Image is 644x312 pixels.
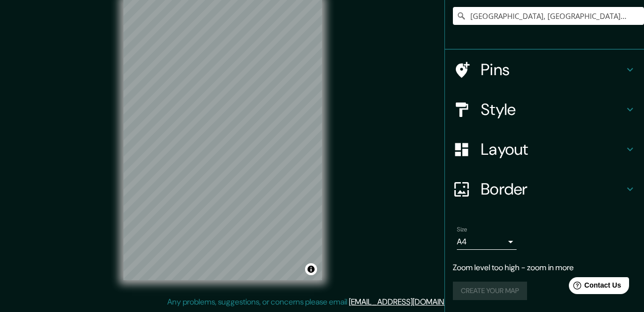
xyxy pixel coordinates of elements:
[167,296,473,308] p: Any problems, suggestions, or concerns please email .
[453,262,636,274] p: Zoom level too high - zoom in more
[305,263,317,275] button: Toggle attribution
[445,90,644,129] div: Style
[445,169,644,209] div: Border
[445,50,644,90] div: Pins
[481,60,624,80] h4: Pins
[481,139,624,159] h4: Layout
[457,234,517,250] div: A4
[445,129,644,169] div: Layout
[555,273,633,301] iframe: Help widget launcher
[453,7,644,25] input: Pick your city or area
[481,179,624,199] h4: Border
[457,225,467,234] label: Size
[481,100,624,119] h4: Style
[349,297,472,307] a: [EMAIL_ADDRESS][DOMAIN_NAME]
